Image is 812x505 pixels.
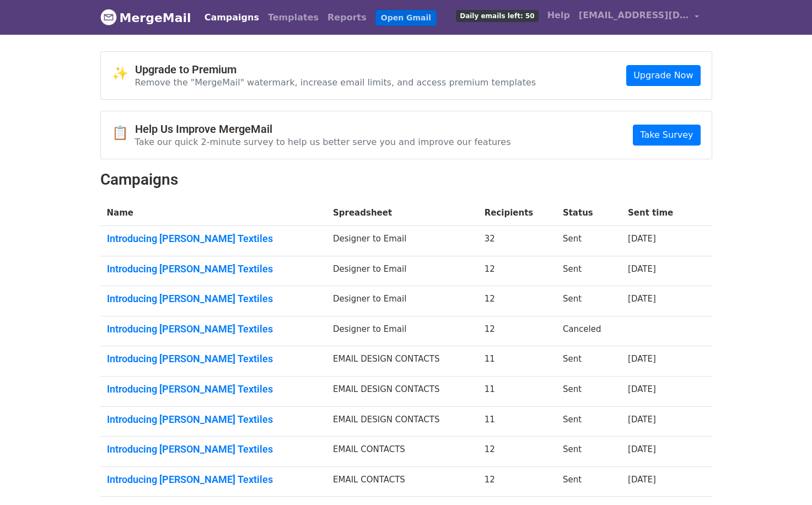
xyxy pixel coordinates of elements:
[478,316,556,346] td: 12
[556,316,621,346] td: Canceled
[326,437,478,467] td: EMAIL CONTACTS
[326,377,478,407] td: EMAIL DESIGN CONTACTS
[107,233,320,245] a: Introducing [PERSON_NAME] Textiles
[478,200,556,226] th: Recipients
[628,294,656,304] a: [DATE]
[326,226,478,256] td: Designer to Email
[556,406,621,437] td: Sent
[556,200,621,226] th: Status
[326,466,478,497] td: EMAIL CONTACTS
[478,406,556,437] td: 11
[451,4,542,26] a: Daily emails left: 50
[556,226,621,256] td: Sent
[628,475,656,485] a: [DATE]
[326,316,478,346] td: Designer to Email
[556,466,621,497] td: Sent
[633,125,700,146] a: Take Survey
[135,63,536,76] h4: Upgrade to Premium
[628,444,656,454] a: [DATE]
[200,7,264,29] a: Campaigns
[478,346,556,377] td: 11
[478,466,556,497] td: 12
[107,474,320,486] a: Introducing [PERSON_NAME] Textiles
[107,353,320,365] a: Introducing [PERSON_NAME] Textiles
[556,377,621,407] td: Sent
[628,415,656,425] a: [DATE]
[326,346,478,377] td: EMAIL DESIGN CONTACTS
[100,9,117,25] img: MergeMail logo
[556,346,621,377] td: Sent
[135,136,511,148] p: Take our quick 2-minute survey to help us better serve you and improve our features
[100,200,326,226] th: Name
[579,9,689,22] span: [EMAIL_ADDRESS][DOMAIN_NAME]
[621,200,695,226] th: Sent time
[556,286,621,316] td: Sent
[626,65,700,86] a: Upgrade Now
[628,264,656,274] a: [DATE]
[556,437,621,467] td: Sent
[135,122,511,136] h4: Help Us Improve MergeMail
[478,286,556,316] td: 12
[478,377,556,407] td: 11
[456,10,538,22] span: Daily emails left: 50
[478,437,556,467] td: 12
[112,125,135,141] span: 📋
[478,226,556,256] td: 32
[107,383,320,395] a: Introducing [PERSON_NAME] Textiles
[326,200,478,226] th: Spreadsheet
[628,384,656,394] a: [DATE]
[326,286,478,316] td: Designer to Email
[107,263,320,275] a: Introducing [PERSON_NAME] Textiles
[574,4,703,30] a: [EMAIL_ADDRESS][DOMAIN_NAME]
[107,413,320,426] a: Introducing [PERSON_NAME] Textiles
[112,66,135,82] span: ✨
[556,256,621,286] td: Sent
[375,10,437,26] a: Open Gmail
[326,406,478,437] td: EMAIL DESIGN CONTACTS
[628,234,656,244] a: [DATE]
[326,256,478,286] td: Designer to Email
[757,452,812,505] iframe: Chat Widget
[107,323,320,335] a: Introducing [PERSON_NAME] Textiles
[543,4,574,26] a: Help
[264,7,323,29] a: Templates
[478,256,556,286] td: 12
[323,7,371,29] a: Reports
[100,170,712,189] h2: Campaigns
[135,77,536,88] p: Remove the "MergeMail" watermark, increase email limits, and access premium templates
[628,354,656,364] a: [DATE]
[107,293,320,305] a: Introducing [PERSON_NAME] Textiles
[107,443,320,455] a: Introducing [PERSON_NAME] Textiles
[100,6,191,29] a: MergeMail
